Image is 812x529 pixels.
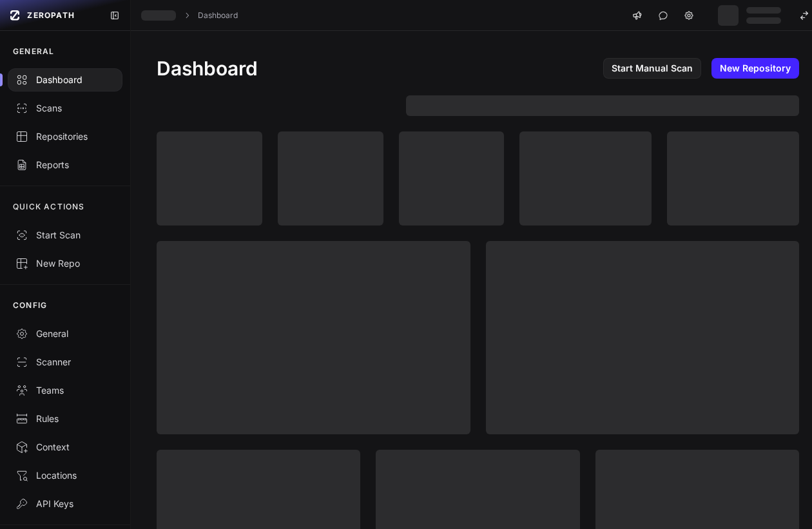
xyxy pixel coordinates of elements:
[15,73,115,86] div: Dashboard
[711,58,799,79] a: New Repository
[15,257,115,270] div: New Repo
[198,10,238,21] a: Dashboard
[27,10,75,21] span: ZEROPATH
[603,58,701,79] a: Start Manual Scan
[15,229,115,242] div: Start Scan
[141,10,238,21] nav: breadcrumb
[15,327,115,340] div: General
[13,46,54,57] p: GENERAL
[15,159,115,171] div: Reports
[13,202,85,212] p: QUICK ACTIONS
[182,11,191,20] svg: chevron right,
[15,384,115,397] div: Teams
[5,5,99,26] a: ZEROPATH
[13,300,47,311] p: CONFIG
[15,412,115,425] div: Rules
[15,356,115,369] div: Scanner
[15,441,115,454] div: Context
[15,497,115,510] div: API Keys
[157,57,258,80] h1: Dashboard
[15,469,115,482] div: Locations
[15,130,115,143] div: Repositories
[15,102,115,115] div: Scans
